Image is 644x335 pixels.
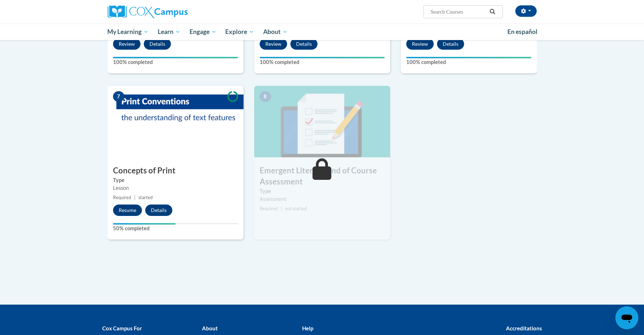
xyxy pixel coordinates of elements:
a: About [259,24,292,40]
a: En español [503,24,542,39]
span: 7 [113,91,124,102]
h3: Emergent Literacy End of Course Assessment [254,165,390,187]
div: Your progress [113,57,238,58]
span: 8 [260,91,271,102]
span: Engage [190,28,216,36]
iframe: Button to launch messaging window [615,306,638,329]
div: Your progress [260,57,385,58]
button: Details [145,205,172,216]
label: 100% completed [406,58,531,66]
input: Search Courses [430,8,487,16]
a: Cox Campus [108,5,244,18]
span: Explore [225,28,254,36]
a: My Learning [103,24,153,40]
div: Your progress [406,57,531,58]
span: | [134,195,136,200]
h3: Concepts of Print [108,165,244,176]
b: Accreditations [506,325,542,331]
label: 100% completed [260,58,385,66]
span: | [281,206,282,211]
button: Review [260,38,287,50]
span: Required [260,206,278,211]
button: Review [113,38,141,50]
b: About [202,325,218,331]
a: Explore [221,24,259,40]
span: En español [507,28,537,35]
button: Search [487,8,498,16]
label: Type [113,176,238,184]
button: Review [406,38,434,50]
button: Details [437,38,464,50]
label: 50% completed [113,225,238,232]
span: About [263,28,287,36]
div: Main menu [97,24,547,40]
b: Cox Campus For [102,325,142,331]
div: Lesson [113,184,238,192]
a: Engage [185,24,221,40]
b: Help [302,325,313,331]
img: Course Image [254,86,390,157]
span: started [138,195,153,200]
span: Learn [158,28,180,36]
button: Details [290,38,318,50]
button: Account Settings [515,5,537,17]
label: 100% completed [113,58,238,66]
span: Required [113,195,131,200]
span: not started [285,206,307,211]
div: Your progress [113,223,176,225]
span: My Learning [107,28,148,36]
label: Type [260,187,385,195]
img: Cox Campus [108,5,188,18]
div: Assessment [260,195,385,203]
button: Resume [113,205,142,216]
a: Learn [153,24,185,40]
button: Details [144,38,171,50]
img: Course Image [108,86,244,157]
